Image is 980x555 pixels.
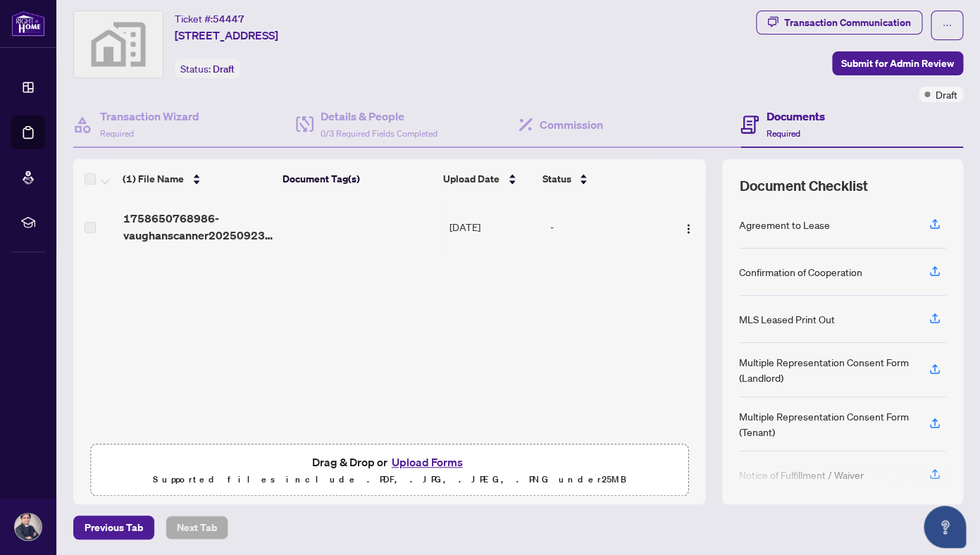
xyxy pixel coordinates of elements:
[739,176,867,196] span: Document Checklist
[15,513,42,540] img: Profile Icon
[739,354,912,385] div: Multiple Representation Consent Form (Landlord)
[213,13,244,25] span: 54447
[123,171,184,187] span: (1) File Name
[100,108,199,125] h4: Transaction Wizard
[536,159,659,199] th: Status
[739,409,912,439] div: Multiple Representation Consent Form (Tenant)
[321,128,438,139] span: 0/3 Required Fields Completed
[444,199,545,255] td: [DATE]
[739,311,835,327] div: MLS Leased Print Out
[550,219,664,235] div: -
[739,264,862,280] div: Confirmation of Cooperation
[438,159,536,199] th: Upload Date
[784,11,911,34] div: Transaction Communication
[766,128,800,139] span: Required
[443,171,500,187] span: Upload Date
[175,27,278,44] span: [STREET_ADDRESS]
[540,116,603,133] h4: Commission
[832,51,963,75] button: Submit for Admin Review
[99,471,679,488] p: Supported files include .PDF, .JPG, .JPEG, .PNG under 25 MB
[683,223,694,235] img: Logo
[73,516,154,540] button: Previous Tab
[942,20,952,30] span: ellipsis
[677,216,700,238] button: Logo
[321,108,438,125] h4: Details & People
[117,159,277,199] th: (1) File Name
[766,108,824,125] h4: Documents
[213,63,235,75] span: Draft
[175,59,240,78] div: Status:
[91,444,688,497] span: Drag & Drop orUpload FormsSupported files include .PDF, .JPG, .JPEG, .PNG under25MB
[11,11,45,37] img: logo
[936,87,957,102] span: Draft
[841,52,954,75] span: Submit for Admin Review
[542,171,571,187] span: Status
[756,11,922,35] button: Transaction Communication
[85,516,143,539] span: Previous Tab
[739,217,830,232] div: Agreement to Lease
[387,453,467,471] button: Upload Forms
[276,159,438,199] th: Document Tag(s)
[312,453,467,471] span: Drag & Drop or
[166,516,228,540] button: Next Tab
[175,11,244,27] div: Ticket #:
[100,128,134,139] span: Required
[924,506,966,548] button: Open asap
[74,11,163,77] img: svg%3e
[123,210,275,244] span: 1758650768986-vaughanscanner20250923124541.pdf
